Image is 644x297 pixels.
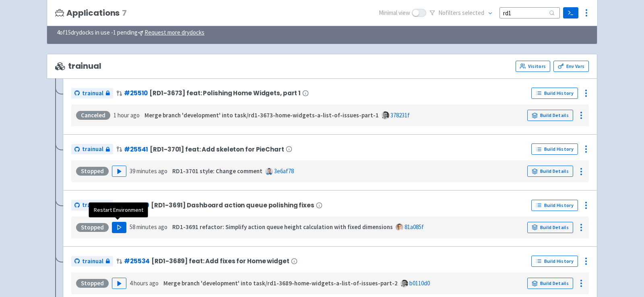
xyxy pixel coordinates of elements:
strong: RD1-3691 refactor: Simplify action queue height calculation with fixed dimensions [172,223,393,231]
div: Stopped [76,167,109,176]
div: Canceled [76,111,110,120]
time: 58 minutes ago [130,223,167,231]
a: Terminal [563,7,578,18]
span: [RD1-3701] feat: Add skeleton for PieChart [150,146,284,153]
a: trainual [71,200,113,211]
a: trainual [71,88,113,99]
h3: Applications [55,8,127,18]
a: Build Details [527,278,573,289]
a: Build Details [527,222,573,233]
strong: Merge branch 'development' into task/rd1-3689-home-widgets-a-list-of-issues-part-2 [163,279,398,287]
time: 39 minutes ago [130,167,167,175]
a: 81a085f [405,223,424,231]
button: Play [112,166,126,177]
span: selected [462,9,484,16]
a: #25541 [124,145,148,154]
a: #25534 [124,257,150,265]
span: [RD1-3691] Dashboard action queue polishing fixes [151,202,314,209]
a: Build History [531,256,578,267]
a: Visitors [516,61,550,72]
span: Minimal view [379,8,410,18]
strong: RD1-3701 style: Change comment [172,167,262,175]
span: trainual [82,201,103,210]
button: Play [112,222,126,233]
div: Stopped [76,279,109,288]
a: Build History [531,200,578,211]
a: Build Details [527,110,573,121]
a: Build Details [527,166,573,177]
input: Search... [500,7,560,18]
a: trainual [71,144,113,155]
a: trainual [71,256,113,267]
span: 7 [122,8,127,18]
a: Env Vars [553,61,589,72]
time: 1 hour ago [114,111,140,119]
span: [RD1-3689] feat: Add fixes for Home widget [151,258,289,264]
span: No filter s [438,8,484,18]
a: Build History [531,143,578,155]
u: Request more drydocks [144,29,204,36]
a: 3e6af78 [274,167,294,175]
span: trainual [82,89,103,98]
time: 4 hours ago [130,279,159,287]
a: #25510 [124,89,148,97]
span: trainual [82,145,103,154]
span: trainual [55,61,101,71]
a: Build History [531,88,578,99]
span: 4 of 15 drydocks in use - 1 pending [57,28,204,37]
a: #25509 [124,201,149,209]
a: 378231f [390,111,410,119]
button: Play [112,278,126,289]
span: trainual [82,257,103,266]
span: [RD1-3673] feat: Polishing Home Widgets, part 1 [149,90,301,96]
div: Stopped [76,223,109,232]
a: b0110d0 [409,279,430,287]
strong: Merge branch 'development' into task/rd1-3673-home-widgets-a-list-of-issues-part-1 [144,111,379,119]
